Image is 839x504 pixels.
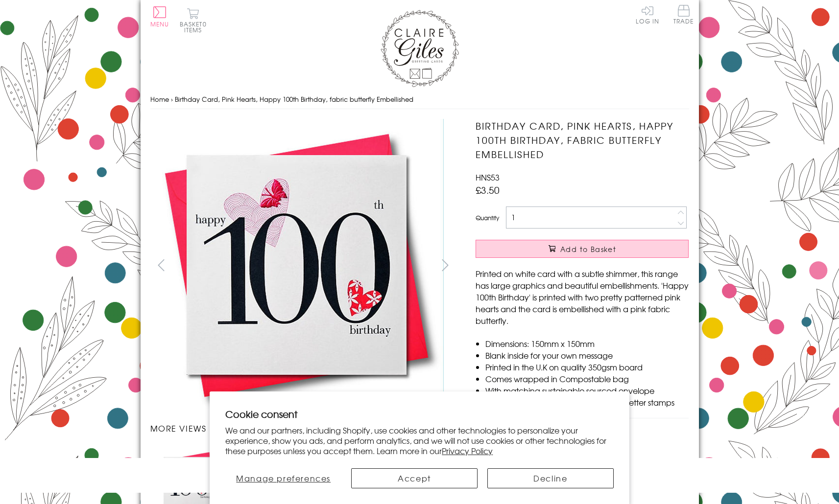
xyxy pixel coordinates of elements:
nav: breadcrumbs [150,90,689,110]
span: Add to Basket [560,244,616,254]
a: Home [150,94,169,104]
button: next [434,254,456,276]
button: Basket0 items [180,8,207,33]
li: Printed in the U.K on quality 350gsm board [485,361,689,373]
a: Privacy Policy [442,445,493,457]
label: Quantity [476,213,499,222]
span: 0 items [184,20,207,34]
button: Add to Basket [476,240,689,258]
h3: More views [150,422,456,434]
span: £3.50 [476,183,500,197]
li: Comes wrapped in Compostable bag [485,373,689,385]
img: Birthday Card, Pink Hearts, Happy 100th Birthday, fabric butterfly Embellished [456,119,750,412]
span: Birthday Card, Pink Hearts, Happy 100th Birthday, fabric butterfly Embellished [175,94,413,104]
button: Accept [351,468,478,488]
li: Dimensions: 150mm x 150mm [485,338,689,349]
a: Trade [673,5,694,26]
h1: Birthday Card, Pink Hearts, Happy 100th Birthday, fabric butterfly Embellished [476,119,689,161]
span: › [171,94,173,104]
span: Trade [673,5,694,24]
li: Blank inside for your own message [485,349,689,361]
span: Manage preferences [236,472,331,484]
span: Menu [150,20,169,28]
a: Log In [636,5,659,24]
img: Claire Giles Greetings Cards [381,10,459,87]
h2: Cookie consent [225,407,614,421]
li: With matching sustainable sourced envelope [485,385,689,396]
p: We and our partners, including Shopify, use cookies and other technologies to personalize your ex... [225,425,614,456]
button: Menu [150,6,169,27]
button: Manage preferences [225,468,341,488]
span: HNS53 [476,171,500,183]
img: Birthday Card, Pink Hearts, Happy 100th Birthday, fabric butterfly Embellished [150,119,444,412]
p: Printed on white card with a subtle shimmer, this range has large graphics and beautiful embellis... [476,268,689,326]
button: Decline [487,468,614,488]
button: prev [150,254,172,276]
